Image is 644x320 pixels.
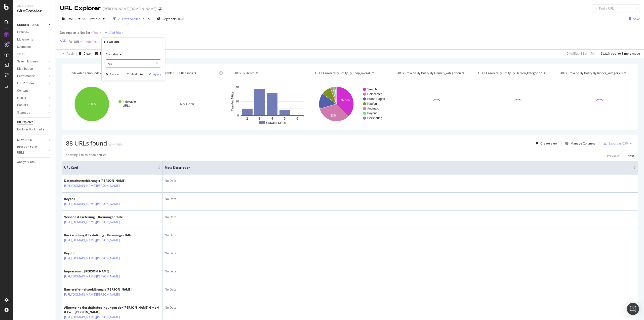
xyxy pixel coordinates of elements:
div: Beyond [64,251,142,256]
text: Search [367,88,377,91]
button: 2 Filters Applied [111,15,146,23]
div: Export as CSV [609,141,628,146]
button: Create alert [534,139,557,147]
span: URLs Crawled By Botify By damen_kategorien [397,71,461,75]
text: Beyond [367,112,378,115]
text: 6 [296,117,298,120]
div: No Data [165,251,636,256]
div: Analysis Info [17,160,35,165]
div: Allgemeine Geschäftsbedingungen der [PERSON_NAME] GmbH & Co. :: [PERSON_NAME] [64,305,160,314]
button: Save [93,50,106,58]
a: Movements [17,37,52,42]
a: [URL][DOMAIN_NAME][PERSON_NAME] [64,256,120,261]
div: Next [627,154,634,158]
div: Sitemaps [17,110,30,115]
button: [DATE] [60,15,83,23]
div: times [146,16,151,21]
text: 0 [237,114,239,117]
div: Previous [607,154,619,158]
div: Movements [17,37,33,42]
text: 40 [235,86,239,89]
span: Non-Indexable URLs Reasons [152,71,193,75]
svg: A chart. [229,82,307,126]
div: Manage Columns [571,141,595,146]
span: Full URL [68,40,79,44]
div: Versand & Lieferung – Breuninger Hilfe [64,215,142,219]
text: Crawled URLs [266,121,286,125]
text: Crawled URLs [231,92,234,111]
a: Search Engines [17,59,47,64]
div: Overview [17,30,29,35]
text: Helpcenter [367,92,382,96]
span: Meta Description [165,165,626,170]
div: Visits [17,52,25,57]
h4: Indexable / Non-Indexable URLs Distribution [70,69,140,77]
div: CURRENT URLS [17,22,39,28]
text: #nomatch [367,107,381,110]
button: Add filter [125,72,144,77]
h4: URLs Crawled By Botify By kinder_kategorien [559,69,630,77]
text: Bekleidung [367,116,382,120]
div: Add filter [131,72,144,76]
div: Save [100,51,106,56]
button: Previous [87,15,107,23]
div: Performance [17,74,35,79]
span: 2025 Sep. 8th [67,17,76,21]
text: 2 [246,117,248,120]
span: URLs Crawled By Botify By kinder_kategorien [560,71,623,75]
text: Indexable [123,100,136,103]
button: Export as CSV [601,139,628,147]
text: 20 [235,100,239,103]
span: Indexable / Non-Indexable URLs distribution [71,71,132,75]
a: Performance [17,74,47,79]
div: Content [17,88,28,93]
div: No Data [165,197,636,201]
text: URLs [123,104,130,108]
div: URL Explorer [60,4,101,13]
text: 5 [284,117,286,120]
button: Next [627,153,634,159]
div: +4.76% [112,143,123,147]
a: Explorer Bookmarks [17,127,52,132]
input: Find a URL [592,4,640,13]
button: Save [627,15,640,23]
button: Add Filter [103,30,123,36]
div: Search Engines [17,59,38,64]
span: Description is Not Set [60,30,90,35]
div: 0 % URLs ( 88 on 1M ) [567,51,595,56]
span: Previous [87,17,101,21]
span: URLs Crawled By Botify By herren_kategorien [478,71,542,75]
svg: A chart. [310,82,389,126]
div: Barrierefreiheitserklärung :: [PERSON_NAME] [64,287,142,292]
div: Beyond [64,197,142,201]
div: Showing 1 to 50 of 88 entries [66,153,106,159]
div: Apply [67,51,74,56]
div: NEW URLS [17,137,32,143]
a: HTTP Codes [17,81,47,86]
div: 2 Filters Applied [118,17,140,21]
text: Kaufen [367,102,377,105]
span: Segments [163,17,177,21]
div: Full URL [107,40,120,44]
a: Content [17,88,52,93]
h4: URLs Crawled By Botify By shop_overall [314,69,385,77]
div: Rücksendung & Erstattung – Breuninger Hilfe [64,233,142,237]
a: Sitemaps [17,110,47,115]
div: Open Intercom Messenger [627,303,639,315]
text: 37.5% [341,98,350,102]
span: Yes [93,29,98,36]
a: Outlinks [17,103,47,108]
a: [URL][DOMAIN_NAME][PERSON_NAME] [64,315,120,320]
a: [URL][DOMAIN_NAME][PERSON_NAME] [64,220,120,225]
div: AND [60,39,66,43]
span: ^.*/de/.*$ [83,38,97,45]
h4: URLs Crawled By Botify By damen_kategorien [396,69,468,77]
text: 100% [88,102,96,106]
span: = [80,40,82,44]
h4: URLs by Depth [233,69,303,77]
div: Clear [84,51,91,56]
div: Add Filter [109,30,123,35]
span: Contains [106,52,118,56]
